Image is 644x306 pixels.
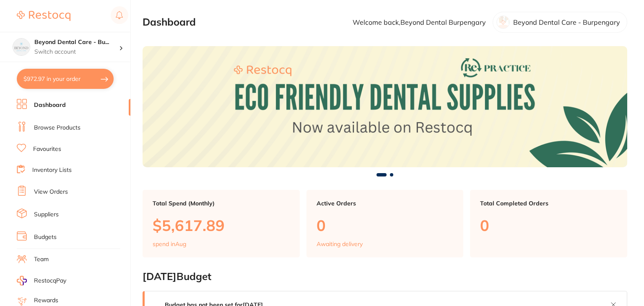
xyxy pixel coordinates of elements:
a: Budgets [34,233,57,241]
a: Suppliers [34,210,59,219]
a: Active Orders0Awaiting delivery [306,190,464,258]
p: Total Completed Orders [480,200,617,207]
p: Awaiting delivery [317,241,363,247]
a: Team [34,255,49,264]
button: $972.97 in your order [17,69,114,89]
img: RestocqPay [17,276,27,285]
p: Beyond Dental Care - Burpengary [513,18,620,26]
a: Dashboard [34,101,66,109]
p: spend in Aug [153,241,186,247]
a: Favourites [33,145,61,153]
p: 0 [317,217,454,234]
img: Beyond Dental Care - Burpengary [13,39,30,55]
p: 0 [480,217,617,234]
a: Inventory Lists [32,166,72,174]
a: View Orders [34,188,68,196]
p: Total Spend (Monthly) [153,200,290,207]
p: Welcome back, Beyond Dental Burpengary [353,18,486,26]
h4: Beyond Dental Care - Burpengary [34,38,119,47]
a: Rewards [34,296,58,305]
p: $5,617.89 [153,217,290,234]
img: Restocq Logo [17,11,70,21]
h2: Dashboard [143,16,196,28]
span: RestocqPay [34,277,66,285]
a: Restocq Logo [17,6,70,26]
p: Active Orders [317,200,454,207]
h2: [DATE] Budget [143,271,627,283]
a: Total Spend (Monthly)$5,617.89spend inAug [143,190,300,258]
img: Dashboard [143,46,627,167]
a: Browse Products [34,124,80,132]
a: RestocqPay [17,276,66,285]
p: Switch account [34,48,119,56]
a: Total Completed Orders0 [470,190,627,258]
